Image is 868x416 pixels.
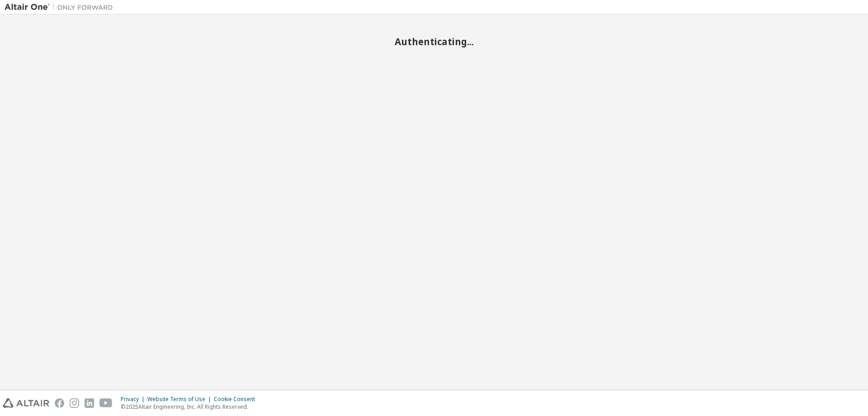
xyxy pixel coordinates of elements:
[121,403,260,411] p: © 2025 Altair Engineering, Inc. All Rights Reserved.
[5,36,863,47] h2: Authenticating...
[5,3,118,12] img: Altair One
[121,396,147,403] div: Privacy
[214,396,260,403] div: Cookie Consent
[99,398,113,408] img: youtube.svg
[3,398,49,408] img: altair_logo.svg
[147,396,214,403] div: Website Terms of Use
[70,398,79,408] img: instagram.svg
[55,398,64,408] img: facebook.svg
[85,398,94,408] img: linkedin.svg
